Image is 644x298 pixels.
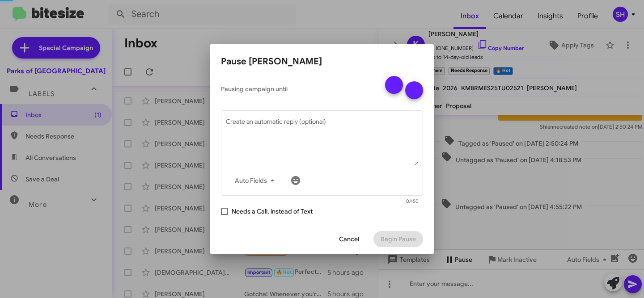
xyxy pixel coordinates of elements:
[235,172,278,189] span: Auto Fields
[406,199,419,204] mat-hint: 0/450
[332,231,366,247] button: Cancel
[373,231,423,247] button: Begin Pause
[232,206,313,217] span: Needs a Call, instead of Text
[339,231,359,247] span: Cancel
[221,55,423,69] h2: Pause [PERSON_NAME]
[221,84,377,93] span: Pausing campaign until
[228,172,285,189] button: Auto Fields
[381,231,416,247] span: Begin Pause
